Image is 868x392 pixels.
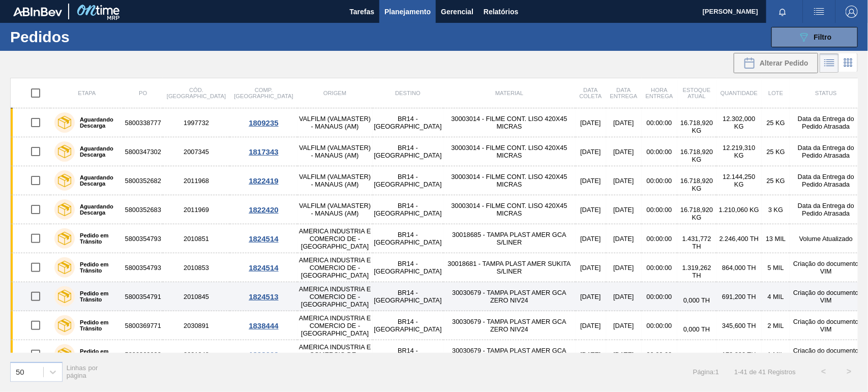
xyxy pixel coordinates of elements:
[820,53,839,73] div: Visão em Lista
[790,108,862,137] td: Data da Entrega do Pedido Atrasada
[815,90,836,96] span: Status
[762,224,790,253] td: 13 MIL
[734,53,818,73] div: Alterar Pedido
[760,59,809,67] span: Alterar Pedido
[234,87,293,99] span: Comp. [GEOGRAPHIC_DATA]
[11,224,863,253] a: Pedido em Trânsito58003547932010851AMERICA INDUSTRIA E COMERCIO DE - [GEOGRAPHIC_DATA]BR14 - [GEO...
[167,87,226,99] span: Cód. [GEOGRAPHIC_DATA]
[297,311,373,340] td: AMERICA INDUSTRIA E COMERCIO DE - [GEOGRAPHIC_DATA]
[576,108,606,137] td: [DATE]
[576,224,606,253] td: [DATE]
[443,224,576,253] td: 30018685 - TAMPA PLAST AMER GCA S/LINER
[231,292,295,301] div: 1824513
[813,6,825,18] img: userActions
[693,368,719,376] span: Página : 1
[75,319,119,331] label: Pedido em Trânsito
[836,359,862,384] button: >
[231,263,295,272] div: 1824514
[683,87,711,99] span: Estoque atual
[67,364,98,379] span: Linhas por página
[580,87,602,99] span: Data coleta
[790,224,862,253] td: Volume Atualizado
[373,282,443,311] td: BR14 - [GEOGRAPHIC_DATA]
[11,108,863,137] a: Aguardando Descarga58003387771997732VALFILM (VALMASTER) - MANAUS (AM)BR14 - [GEOGRAPHIC_DATA]3000...
[163,108,230,137] td: 1997732
[297,137,373,166] td: VALFILM (VALMASTER) - MANAUS (AM)
[323,90,346,96] span: Origem
[395,90,421,96] span: Destino
[683,325,710,333] span: 0,000 TH
[443,253,576,282] td: 30018681 - TAMPA PLAST AMER SUKITA S/LINER
[231,118,295,127] div: 1809235
[642,253,677,282] td: 00:00:00
[484,6,518,18] span: Relatórios
[762,166,790,195] td: 25 KG
[811,359,836,384] button: <
[373,224,443,253] td: BR14 - [GEOGRAPHIC_DATA]
[642,224,677,253] td: 00:00:00
[10,31,159,43] h1: Pedidos
[11,311,863,340] a: Pedido em Trânsito58003697712030891AMERICA INDUSTRIA E COMERCIO DE - [GEOGRAPHIC_DATA]BR14 - [GEO...
[75,116,119,129] label: Aguardando Descarga
[75,232,119,245] label: Pedido em Trânsito
[75,261,119,274] label: Pedido em Trânsito
[762,195,790,224] td: 3 KG
[163,166,230,195] td: 2011968
[790,253,862,282] td: Criação do documento VIM
[16,368,24,376] div: 50
[373,137,443,166] td: BR14 - [GEOGRAPHIC_DATA]
[163,282,230,311] td: 2010845
[297,195,373,224] td: VALFILM (VALMASTER) - MANAUS (AM)
[682,264,711,279] span: 1.319,262 TH
[680,177,713,192] span: 16.718,920 KG
[576,137,606,166] td: [DATE]
[75,174,119,187] label: Aguardando Descarga
[576,195,606,224] td: [DATE]
[124,340,163,369] td: 5800369932
[606,311,642,340] td: [DATE]
[163,340,230,369] td: 2031048
[606,137,642,166] td: [DATE]
[75,203,119,216] label: Aguardando Descarga
[124,108,163,137] td: 5800338777
[642,340,677,369] td: 00:00:00
[680,206,713,221] span: 16.718,920 KG
[680,119,713,134] span: 16.718,920 KG
[716,253,762,282] td: 864,000 TH
[11,282,863,311] a: Pedido em Trânsito58003547912010845AMERICA INDUSTRIA E COMERCIO DE - [GEOGRAPHIC_DATA]BR14 - [GEO...
[716,108,762,137] td: 12.302,000 KG
[384,6,431,18] span: Planejamento
[716,340,762,369] td: 172,800 TH
[349,6,374,18] span: Tarefas
[124,282,163,311] td: 5800354791
[297,224,373,253] td: AMERICA INDUSTRIA E COMERCIO DE - [GEOGRAPHIC_DATA]
[790,282,862,311] td: Criação do documento VIM
[124,137,163,166] td: 5800347302
[373,166,443,195] td: BR14 - [GEOGRAPHIC_DATA]
[11,195,863,224] a: Aguardando Descarga58003526832011969VALFILM (VALMASTER) - MANAUS (AM)BR14 - [GEOGRAPHIC_DATA]3000...
[839,53,858,73] div: Visão em Cards
[124,253,163,282] td: 5800354793
[790,195,862,224] td: Data da Entrega do Pedido Atrasada
[642,108,677,137] td: 00:00:00
[297,282,373,311] td: AMERICA INDUSTRIA E COMERCIO DE - [GEOGRAPHIC_DATA]
[139,90,147,96] span: PO
[606,108,642,137] td: [DATE]
[646,87,673,99] span: Hora Entrega
[11,137,863,166] a: Aguardando Descarga58003473022007345VALFILM (VALMASTER) - MANAUS (AM)BR14 - [GEOGRAPHIC_DATA]3000...
[75,348,119,360] label: Pedido em Trânsito
[443,137,576,166] td: 30003014 - FILME CONT. LISO 420X45 MICRAS
[11,253,863,282] a: Pedido em Trânsito58003547932010853AMERICA INDUSTRIA E COMERCIO DE - [GEOGRAPHIC_DATA]BR14 - [GEO...
[373,340,443,369] td: BR14 - [GEOGRAPHIC_DATA]
[642,137,677,166] td: 00:00:00
[762,137,790,166] td: 25 KG
[642,195,677,224] td: 00:00:00
[13,7,62,16] img: TNhmsLtSVTkK8tSr43FrP2fwEKptu5GPRR3wAAAABJRU5ErkJggg==
[716,282,762,311] td: 691,200 TH
[771,27,858,47] button: Filtro
[441,6,473,18] span: Gerencial
[443,282,576,311] td: 30030679 - TAMPA PLAST AMER GCA ZERO NIV24
[606,195,642,224] td: [DATE]
[814,33,832,41] span: Filtro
